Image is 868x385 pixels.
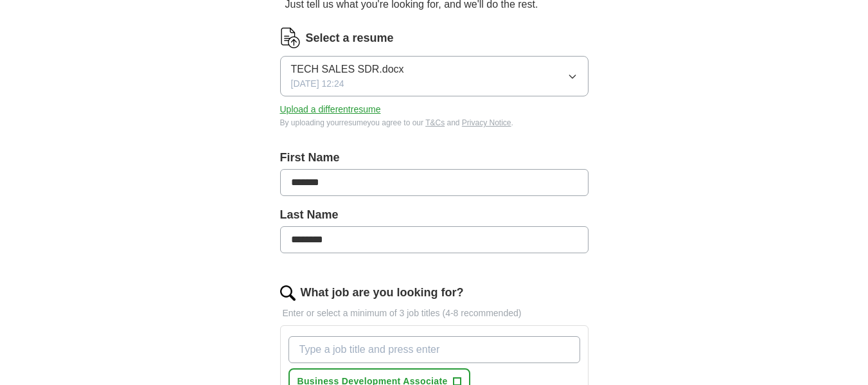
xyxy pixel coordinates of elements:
[288,336,580,363] input: Type a job title and press enter
[462,118,511,127] a: Privacy Notice
[301,284,464,301] label: What job are you looking for?
[280,117,589,129] div: By uploading your resume you agree to our and .
[306,30,394,47] label: Select a resume
[280,285,296,301] img: search.png
[291,62,404,77] span: TECH SALES SDR.docx
[280,149,589,166] label: First Name
[280,103,381,116] button: Upload a differentresume
[280,307,589,320] p: Enter or select a minimum of 3 job titles (4-8 recommended)
[280,56,589,96] button: TECH SALES SDR.docx[DATE] 12:24
[425,118,445,127] a: T&Cs
[291,77,344,91] span: [DATE] 12:24
[280,206,589,224] label: Last Name
[280,28,301,48] img: CV Icon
